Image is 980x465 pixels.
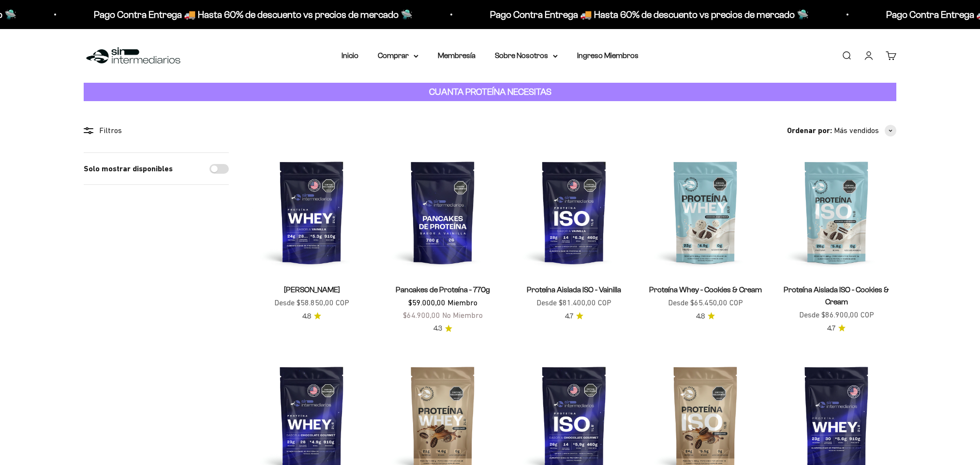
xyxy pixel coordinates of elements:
span: 4.7 [565,311,573,322]
summary: Comprar [378,49,418,62]
span: No Miembro [442,311,483,319]
a: Ingreso Miembros [577,51,638,60]
a: Membresía [438,51,475,60]
span: 4.8 [696,311,705,322]
summary: Sobre Nosotros [495,49,558,62]
span: 4.7 [827,323,835,334]
span: 4.8 [302,311,311,322]
span: $59.000,00 [408,298,445,307]
sale-price: Desde $58.850,00 COP [274,297,349,309]
p: Pago Contra Entrega 🚚 Hasta 60% de descuento vs precios de mercado 🛸 [93,7,412,22]
p: Pago Contra Entrega 🚚 Hasta 60% de descuento vs precios de mercado 🛸 [489,7,808,22]
sale-price: Desde $65.450,00 COP [668,297,743,309]
div: Filtros [84,124,229,137]
span: 4.3 [433,323,442,334]
button: Más vendidos [834,124,896,137]
a: 4.84.8 de 5.0 estrellas [696,311,715,322]
a: Inicio [342,51,358,60]
label: Solo mostrar disponibles [84,163,173,175]
a: Proteína Whey - Cookies & Cream [649,285,762,294]
span: Miembro [447,298,477,307]
sale-price: Desde $81.400,00 COP [536,297,611,309]
strong: CUANTA PROTEÍNA NECESITAS [429,87,551,97]
span: Ordenar por: [787,124,832,137]
a: Proteína Aislada ISO - Cookies & Cream [784,285,889,306]
span: Más vendidos [834,124,879,137]
a: Proteína Aislada ISO - Vainilla [527,285,621,294]
a: 4.74.7 de 5.0 estrellas [827,323,846,334]
a: Pancakes de Proteína - 770g [396,285,490,294]
a: 4.84.8 de 5.0 estrellas [302,311,321,322]
sale-price: Desde $86.900,00 COP [799,309,874,321]
span: $64.900,00 [403,311,440,319]
a: 4.74.7 de 5.0 estrellas [565,311,583,322]
a: 4.34.3 de 5.0 estrellas [433,323,452,334]
a: [PERSON_NAME] [284,285,340,294]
